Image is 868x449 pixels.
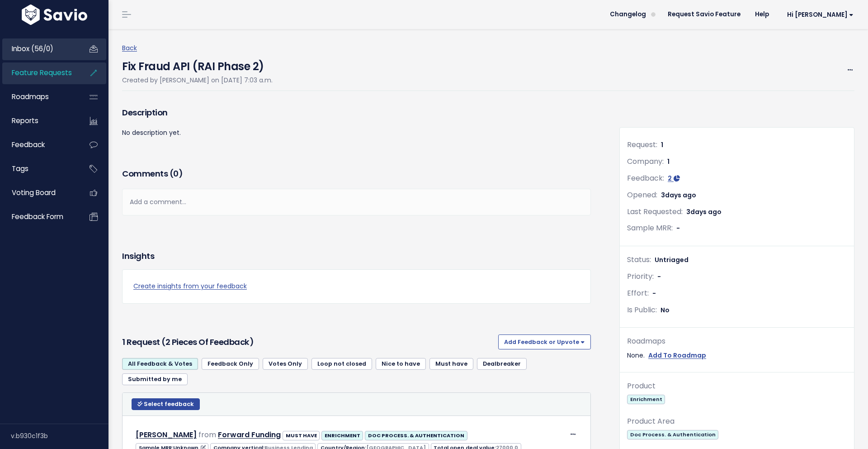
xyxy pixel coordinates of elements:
span: Enrichment [627,395,665,404]
a: Feedback form [2,206,75,227]
a: Hi [PERSON_NAME] [776,8,861,22]
span: 1 [667,157,670,166]
a: Voting Board [2,182,75,203]
p: No description yet. [122,127,591,139]
span: Feedback form [12,212,63,221]
a: All Feedback & Votes [122,358,198,370]
span: Feedback: [627,173,664,183]
a: Add To Roadmap [648,350,706,361]
a: Loop not closed [311,358,372,370]
span: Is Public: [627,305,657,315]
a: Request Savio Feature [660,8,748,21]
strong: ENRICHMENT [325,432,360,439]
span: Select feedback [144,400,194,408]
strong: MUST HAVE [286,432,317,439]
div: Add a comment... [122,189,591,215]
a: Inbox (56/0) [2,38,75,59]
a: Back [122,43,137,53]
span: 0 [173,168,179,179]
h3: 1 Request (2 pieces of Feedback) [122,336,495,349]
span: Company: [627,156,664,167]
span: Status: [627,254,651,265]
span: Last Requested: [627,206,683,217]
span: - [657,272,661,281]
button: Add Feedback or Upvote [498,334,591,349]
span: 3 [661,191,696,200]
div: None. [627,350,847,361]
a: Feature Requests [2,62,75,83]
a: Must have [429,358,473,370]
span: from [198,430,216,440]
span: days ago [665,191,696,200]
a: Reports [2,110,75,131]
a: Submitted by me [122,373,188,385]
span: Inbox (56/0) [12,44,53,53]
a: Feedback [2,134,75,155]
span: Tags [12,164,28,173]
span: Feature Requests [12,68,72,77]
span: - [676,224,680,233]
a: Create insights from your feedback [133,281,580,292]
span: 2 [668,174,672,183]
h4: Fix Fraud API (RAI Phase 2) [122,54,273,75]
span: 1 [661,140,663,149]
span: No [660,306,670,315]
a: [PERSON_NAME] [136,430,197,440]
strong: DOC PROCESS. & AUTHENTICATION [368,432,464,439]
span: Untriaged [655,255,689,264]
a: Feedback Only [202,358,259,370]
span: Opened: [627,190,657,200]
a: Votes Only [263,358,308,370]
h3: Description [122,106,591,119]
span: - [652,289,656,298]
button: Select feedback [132,398,200,410]
span: 3 [686,207,722,216]
a: Forward Funding [218,430,281,440]
span: Effort: [627,288,649,298]
span: Doc Process. & Authentication [627,430,718,439]
a: 2 [668,174,680,183]
a: Tags [2,158,75,179]
span: Voting Board [12,188,56,197]
span: days ago [690,207,722,216]
div: v.b930c1f3b [11,424,108,448]
h3: Comments ( ) [122,167,591,180]
span: Feedback [12,140,45,149]
span: Sample MRR: [627,223,673,233]
span: Priority: [627,271,654,282]
span: Hi [PERSON_NAME] [787,11,854,18]
div: Product Area [627,415,847,428]
span: Changelog [610,11,646,18]
span: Roadmaps [12,92,49,101]
a: Help [748,8,776,21]
a: Roadmaps [2,86,75,107]
h3: Insights [122,250,154,263]
span: Created by [PERSON_NAME] on [DATE] 7:03 a.m. [122,76,273,85]
div: Product [627,380,847,393]
img: logo-white.9d6f32f41409.svg [19,5,90,25]
a: Nice to have [376,358,426,370]
span: Request: [627,139,657,150]
div: Roadmaps [627,335,847,348]
span: Reports [12,116,38,125]
a: Dealbreaker [477,358,527,370]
